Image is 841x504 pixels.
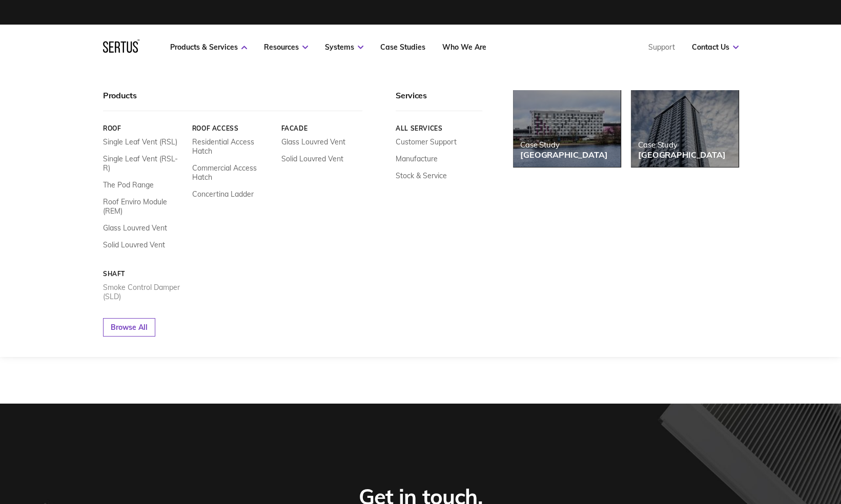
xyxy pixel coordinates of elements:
div: Services [396,90,482,111]
div: [GEOGRAPHIC_DATA] [520,150,607,160]
a: Systems [325,43,363,52]
a: All services [396,124,482,132]
a: Resources [264,43,308,52]
a: Products & Services [170,43,247,52]
a: Customer Support [396,137,457,146]
a: Glass Louvred Vent [103,223,167,233]
a: Support [648,43,675,52]
a: Roof Enviro Module (REM) [103,197,184,216]
a: Smoke Control Damper (SLD) [103,283,184,301]
div: [GEOGRAPHIC_DATA] [638,150,725,160]
a: Solid Louvred Vent [281,154,343,163]
a: Browse All [103,318,155,337]
div: Products [103,90,362,111]
a: Single Leaf Vent (RSL-R) [103,154,184,173]
div: Case Study [638,140,725,150]
a: Solid Louvred Vent [103,240,165,249]
a: Shaft [103,270,184,278]
a: Commercial Access Hatch [192,163,273,182]
a: Single Leaf Vent (RSL) [103,137,177,146]
a: Roof [103,124,184,132]
div: Case Study [520,140,607,150]
a: Residential Access Hatch [192,137,273,156]
a: Case Study[GEOGRAPHIC_DATA] [631,90,739,167]
a: Case Study[GEOGRAPHIC_DATA] [513,90,621,167]
a: Concertina Ladder [192,190,253,199]
a: Manufacture [396,154,438,163]
a: Facade [281,124,362,132]
a: Contact Us [692,43,739,52]
iframe: Chat Widget [790,455,841,504]
a: Who We Are [442,43,486,52]
a: Case Studies [380,43,425,52]
a: Roof Access [192,124,273,132]
a: The Pod Range [103,180,154,190]
a: Stock & Service [396,171,447,180]
a: Glass Louvred Vent [281,137,345,146]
